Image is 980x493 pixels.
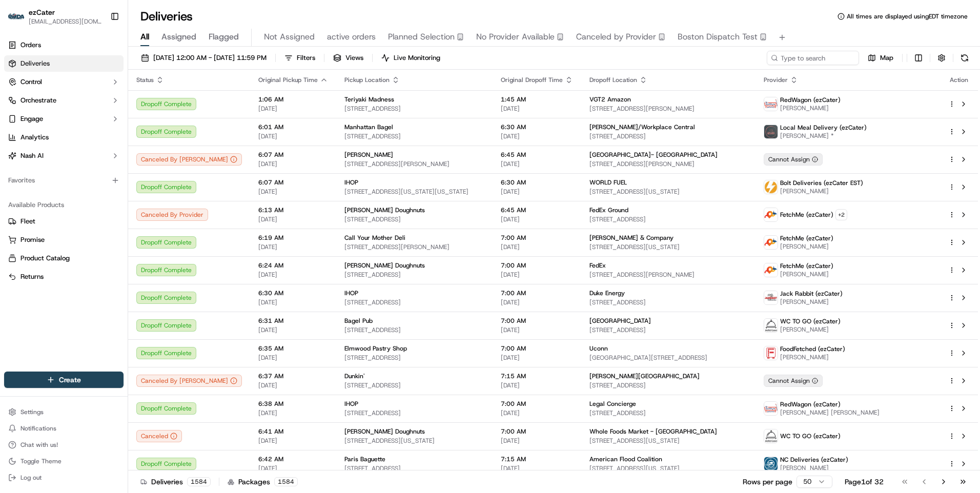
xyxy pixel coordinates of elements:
p: Rows per page [743,477,792,487]
a: Returns [8,272,119,281]
span: [STREET_ADDRESS] [344,381,484,389]
span: Map [880,53,893,63]
span: [DATE] [501,160,573,168]
span: [STREET_ADDRESS] [589,215,748,223]
span: Returns [21,272,44,281]
span: Views [345,53,363,63]
span: [PERSON_NAME] [780,325,841,334]
button: Orchestrate [4,92,124,109]
span: FedEx Ground [589,206,628,214]
span: [PERSON_NAME] [PERSON_NAME] [780,408,880,417]
span: [STREET_ADDRESS][US_STATE] [344,437,484,445]
span: Provider [764,76,788,84]
span: [STREET_ADDRESS] [344,409,484,417]
span: Teriyaki Madness [344,95,394,104]
span: FoodFetched (ezCater) [780,345,845,353]
div: Deliveries [140,477,211,487]
a: Promise [8,235,119,244]
img: bolt_logo.png [764,180,778,194]
span: [DATE] [258,215,328,223]
span: ezCater [29,7,55,17]
button: Map [863,51,898,65]
span: [DATE] [501,381,573,389]
span: [DATE] [258,354,328,362]
span: 6:41 AM [258,427,328,436]
span: Promise [21,235,45,244]
button: Live Monitoring [377,51,445,65]
span: 6:07 AM [258,178,328,187]
button: [DATE] 12:00 AM - [DATE] 11:59 PM [136,51,271,65]
span: [DATE] [258,437,328,445]
span: [STREET_ADDRESS][US_STATE] [589,243,748,251]
span: [STREET_ADDRESS] [344,298,484,306]
span: Original Dropoff Time [501,76,563,84]
span: 6:30 AM [501,123,573,131]
span: Legal Concierge [589,400,636,408]
span: [STREET_ADDRESS] [344,132,484,140]
span: 6:45 AM [501,151,573,159]
span: 7:15 AM [501,372,573,380]
span: Canceled by Provider [576,31,656,43]
span: 6:38 AM [258,400,328,408]
span: [STREET_ADDRESS][PERSON_NAME] [589,271,748,279]
div: Packages [228,477,298,487]
span: [DATE] [258,132,328,140]
img: profile_wctogo_shipday.jpg [764,319,778,332]
span: FetchMe (ezCater) [780,211,833,219]
span: [PERSON_NAME] [780,104,841,112]
span: Notifications [21,424,56,433]
span: 6:31 AM [258,317,328,325]
span: Original Pickup Time [258,76,318,84]
a: Fleet [8,217,119,226]
button: Views [329,51,368,65]
div: Cannot Assign [764,153,823,166]
span: [DATE] [501,326,573,334]
span: 7:00 AM [501,427,573,436]
button: Notifications [4,421,124,436]
div: Canceled By [PERSON_NAME] [136,153,242,166]
span: Fleet [21,217,35,226]
span: [PERSON_NAME] [780,298,843,306]
span: 7:00 AM [501,344,573,353]
img: NCDeliveries.png [764,457,778,470]
span: All [140,31,149,43]
span: [STREET_ADDRESS][US_STATE][US_STATE] [344,188,484,196]
span: [DATE] [258,298,328,306]
button: Cannot Assign [764,375,823,387]
span: No Provider Available [476,31,555,43]
span: Orchestrate [21,96,56,105]
span: [STREET_ADDRESS][PERSON_NAME] [344,160,484,168]
span: [PERSON_NAME] Doughnuts [344,261,425,270]
span: [STREET_ADDRESS] [344,271,484,279]
button: Product Catalog [4,250,124,266]
span: [STREET_ADDRESS] [344,105,484,113]
button: [EMAIL_ADDRESS][DOMAIN_NAME] [29,17,102,26]
span: Settings [21,408,44,416]
span: Chat with us! [21,441,58,449]
span: [DATE] 12:00 AM - [DATE] 11:59 PM [153,53,267,63]
span: 1:45 AM [501,95,573,104]
span: Log out [21,474,42,482]
span: [STREET_ADDRESS][PERSON_NAME] [589,105,748,113]
span: Assigned [161,31,196,43]
span: [STREET_ADDRESS] [589,298,748,306]
img: lmd_logo.png [764,125,778,138]
span: [DATE] [501,354,573,362]
span: [DATE] [258,243,328,251]
span: [STREET_ADDRESS][PERSON_NAME] [589,160,748,168]
button: +2 [835,209,847,220]
span: Dunkin' [344,372,364,380]
span: [DATE] [258,409,328,417]
input: Type to search [767,51,859,65]
span: [STREET_ADDRESS] [589,381,748,389]
a: Analytics [4,129,124,146]
span: [DATE] [258,160,328,168]
span: Paris Baguette [344,455,385,463]
img: FoodFetched.jpg [764,346,778,360]
div: Page 1 of 32 [845,477,884,487]
button: Filters [280,51,320,65]
span: 6:24 AM [258,261,328,270]
span: Jack Rabbit (ezCater) [780,290,843,298]
span: 6:42 AM [258,455,328,463]
span: [STREET_ADDRESS] [344,464,484,473]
